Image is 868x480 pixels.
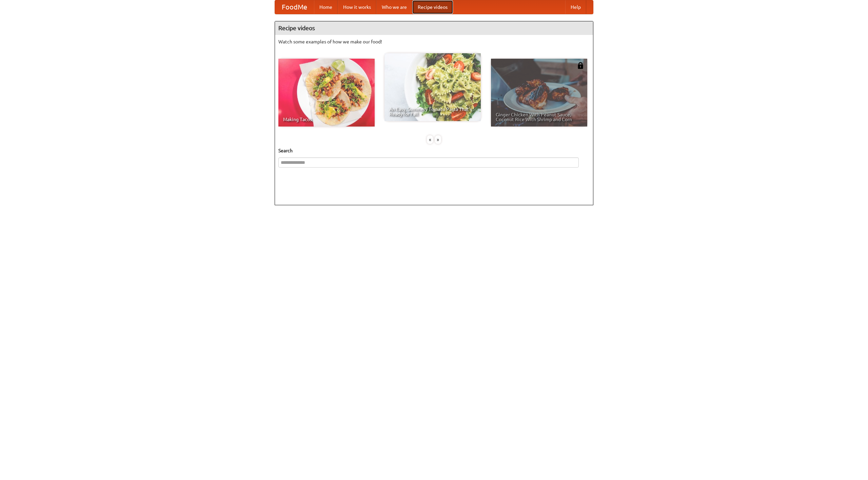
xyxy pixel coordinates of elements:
span: An Easy, Summery Tomato Pasta That's Ready for Fall [389,107,476,116]
a: Who we are [376,0,412,14]
h5: Search [278,147,590,154]
a: Help [565,0,586,14]
div: » [435,135,441,144]
img: 483408.png [577,62,584,69]
h4: Recipe videos [275,21,593,35]
a: Making Tacos [278,59,375,127]
a: Recipe videos [412,0,453,14]
span: Making Tacos [283,117,370,122]
a: An Easy, Summery Tomato Pasta That's Ready for Fall [384,53,481,121]
div: « [427,135,433,144]
a: FoodMe [275,0,314,14]
a: How it works [338,0,376,14]
p: Watch some examples of how we make our food! [278,38,590,45]
a: Home [314,0,338,14]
